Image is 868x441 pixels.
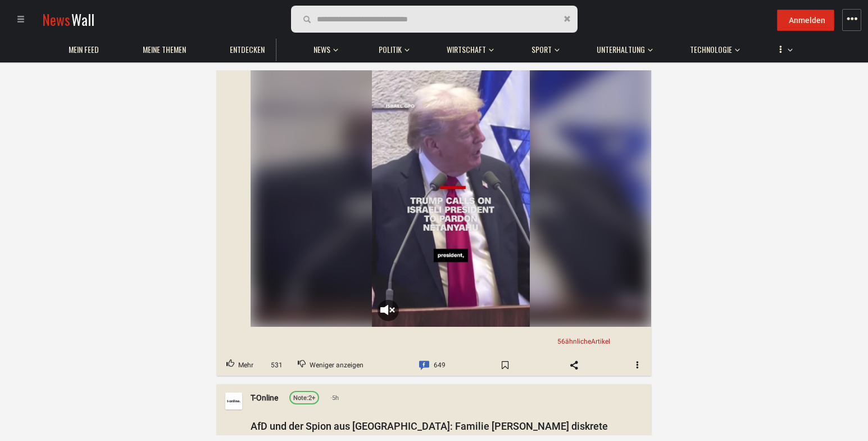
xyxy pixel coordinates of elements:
[591,39,651,61] a: Unterhaltung
[251,46,651,327] img: 23793438_p.jpg
[373,34,410,61] button: Politik
[591,34,653,61] button: Unterhaltung
[553,336,615,348] a: 56ähnlicheArtikel
[230,44,265,55] span: Entdecken
[558,357,590,375] span: Share
[531,44,552,55] span: Sport
[71,9,94,30] span: Wall
[217,355,263,376] button: Upvote
[251,392,278,404] a: T-Online
[447,44,486,55] span: Wirtschaft
[288,355,373,376] button: Downvote
[267,361,287,371] span: 531
[410,355,455,376] a: Comment
[313,44,330,55] span: News
[143,44,186,55] span: Meine Themen
[441,39,492,61] a: Wirtschaft
[777,10,834,31] button: Anmelden
[684,34,740,61] button: Technologie
[526,39,557,61] a: Sport
[489,357,521,375] span: Bookmark
[289,391,319,405] a: Note:2+
[379,44,402,55] span: Politik
[526,34,560,61] button: Sport
[789,16,825,25] span: Anmelden
[565,338,591,346] span: ähnliche
[373,39,407,61] a: Politik
[238,358,253,373] span: Mehr
[372,46,530,327] video: Your browser does not support the video tag.
[308,39,336,61] a: News
[684,39,738,61] a: Technologie
[293,394,315,404] div: 2+
[308,34,342,61] button: News
[597,44,645,55] span: Unterhaltung
[690,44,732,55] span: Technologie
[557,338,610,346] span: 56 Artikel
[330,393,339,403] span: 5h
[42,9,70,30] span: News
[69,44,99,55] span: Mein Feed
[310,358,363,373] span: Weniger anzeigen
[434,358,446,373] span: 649
[225,393,242,410] img: Profilbild von T-Online
[293,395,308,402] span: Note:
[441,34,494,61] button: Wirtschaft
[42,9,94,30] a: NewsWall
